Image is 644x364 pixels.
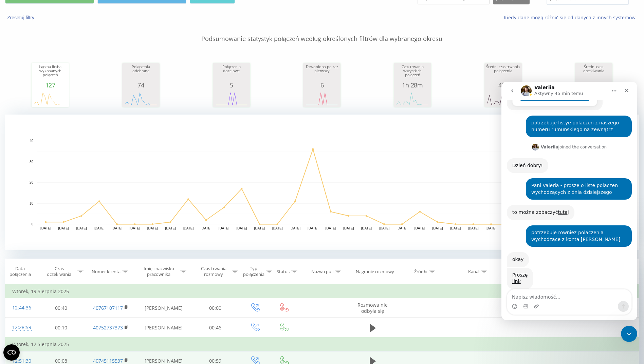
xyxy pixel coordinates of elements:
div: Czas trwania rozmowy [197,266,230,277]
text: [DATE] [165,226,176,230]
text: [DATE] [254,226,265,230]
text: [DATE] [219,226,229,230]
div: Łączna liczba wykonanych połączeń [33,65,67,82]
text: [DATE] [76,226,87,230]
text: 20 [30,181,34,184]
text: [DATE] [201,226,211,230]
text: [DATE] [40,226,51,230]
button: Zresetuj filtry [5,15,38,21]
div: 12:28:59 [12,321,30,334]
td: 00:00 [191,298,240,318]
text: [DATE] [397,226,407,230]
svg: A chart. [33,88,67,109]
div: Kanał [468,269,479,275]
div: 74 [124,82,158,88]
iframe: Intercom live chat [501,82,637,320]
svg: A chart. [395,88,429,109]
a: 40752737373 [93,324,123,331]
div: Imię i nazwisko pracownika [139,266,179,277]
text: [DATE] [325,226,336,230]
text: [DATE] [361,226,372,230]
td: Wtorek, 19 Sierpnia 2025 [5,285,639,298]
text: [DATE] [147,226,158,230]
text: [DATE] [94,226,105,230]
text: 0 [31,222,33,226]
div: 6 [305,82,339,88]
div: Czas oczekiwania [42,266,76,277]
div: Średni czas oczekiwania [577,65,611,82]
div: Status [277,269,290,275]
div: Nazwa puli [311,269,333,275]
div: Źródło [414,269,427,275]
text: [DATE] [486,226,497,230]
a: 40767107117 [93,305,123,311]
iframe: Intercom live chat [621,326,637,342]
div: Data połączenia [5,266,35,277]
td: [PERSON_NAME] [136,318,191,338]
div: Numer klienta [92,269,121,275]
text: [DATE] [129,226,140,230]
text: [DATE] [450,226,461,230]
td: 00:10 [37,318,86,338]
text: 30 [30,160,34,164]
text: [DATE] [468,226,479,230]
div: 41s [486,82,520,88]
div: Nagranie rozmowy [356,269,394,275]
button: Open CMP widget [3,344,20,361]
div: Połączenia docelowe [215,65,249,82]
svg: A chart. [124,88,158,109]
text: 40 [30,139,34,143]
text: 10 [30,202,34,205]
text: [DATE] [183,226,194,230]
text: [DATE] [432,226,443,230]
text: [DATE] [343,226,354,230]
svg: A chart. [305,88,339,109]
div: A chart. [215,88,249,109]
td: Wtorek, 12 Sierpnia 2025 [5,338,639,351]
svg: A chart. [5,115,639,250]
div: 127 [33,82,67,88]
td: [PERSON_NAME] [136,298,191,318]
text: [DATE] [308,226,318,230]
a: Kiedy dane mogą różnić się od danych z innych systemów [504,14,639,21]
div: Czas trwania wszystkich połączeń [395,65,429,82]
div: Połączenia odebrane [124,65,158,82]
text: [DATE] [236,226,247,230]
text: [DATE] [112,226,123,230]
